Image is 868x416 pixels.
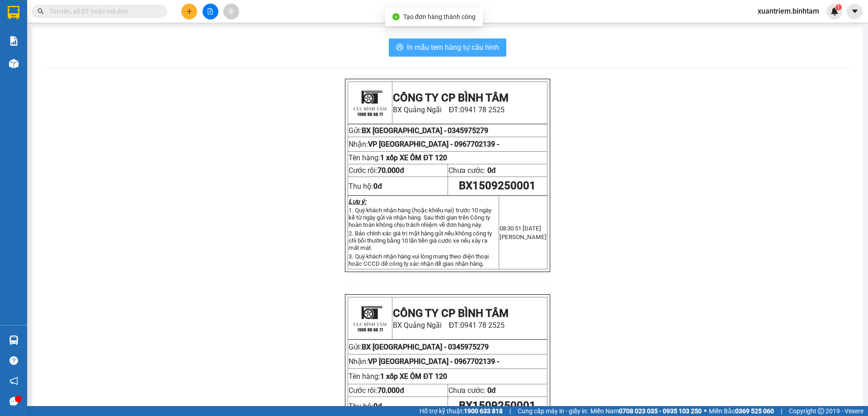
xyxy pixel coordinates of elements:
span: Miền Nam [590,406,702,416]
span: BX [GEOGRAPHIC_DATA] - [362,126,446,135]
strong: 0đ [373,182,382,191]
span: In mẫu tem hàng tự cấu hình [407,42,499,53]
strong: CÔNG TY CP BÌNH TÂM [393,307,509,320]
span: Tạo đơn hàng thành công [403,13,476,20]
span: printer [396,43,403,52]
span: 0941 78 2525 [460,321,505,330]
span: Nhận: [349,357,499,366]
span: Gửi: [349,343,489,351]
button: file-add [203,4,218,19]
span: question-circle [9,356,18,365]
span: 0345975279 [448,126,488,135]
img: logo [349,298,390,339]
span: 2. Bảo chính xác giá trị mặt hàng gửi nếu không công ty chỉ bồi thường bằng 10 lần tiền giá cước ... [349,230,492,251]
span: | [509,406,511,416]
span: BX Quảng Ngãi ĐT: [393,105,505,114]
span: Tên hàng: [349,153,447,162]
span: Chưa cước: [448,166,496,175]
span: 1 [837,4,840,10]
img: warehouse-icon [9,59,19,68]
span: 0967702139 - [454,357,499,366]
strong: 1900 633 818 [464,407,503,415]
span: 0941 78 2525 [460,105,505,114]
span: Nhận: [349,140,499,148]
span: file-add [207,8,213,14]
span: Cung cấp máy in - giấy in: [518,406,588,416]
span: caret-down [851,7,859,15]
span: copyright [818,408,824,414]
span: notification [9,377,18,385]
span: ⚪️ [704,409,707,413]
span: search [38,8,44,14]
span: check-circle [392,13,400,20]
span: plus [186,8,193,14]
span: 1 xốp XE ÔM ĐT 120 [380,372,447,381]
span: Cước rồi: [349,166,404,175]
span: 0đ [487,166,496,175]
button: plus [181,4,197,19]
button: aim [223,4,239,19]
span: [PERSON_NAME] [500,234,547,240]
span: Gửi: [349,126,362,135]
button: caret-down [847,4,863,19]
strong: 0369 525 060 [735,407,774,415]
span: | [781,406,782,416]
strong: CÔNG TY CP BÌNH TÂM [393,91,509,104]
span: Thu hộ: [349,182,382,191]
input: Tìm tên, số ĐT hoặc mã đơn [50,6,156,16]
span: 08:30:51 [DATE] [500,225,541,232]
strong: 0đ [373,402,382,411]
span: BX [GEOGRAPHIC_DATA] - [362,343,489,351]
span: Hỗ trợ kỹ thuật: [420,406,503,416]
span: aim [228,8,234,14]
img: logo [349,82,390,123]
img: solution-icon [9,36,19,46]
strong: Lưu ý: [349,198,366,205]
span: Cước rồi: [349,386,404,395]
span: 1 xốp XE ÔM ĐT 120 [380,153,447,162]
span: Miền Bắc [709,406,774,416]
span: 3. Quý khách nhận hàng vui lòng mang theo điện thoại hoặc CCCD đề công ty xác nhận để giao nhận h... [349,253,488,267]
button: printerIn mẫu tem hàng tự cấu hình [389,38,506,57]
span: BX1509250001 [459,179,536,192]
span: 70.000đ [377,386,404,395]
span: VP [GEOGRAPHIC_DATA] - [368,357,499,366]
img: logo-vxr [8,6,19,19]
img: warehouse-icon [9,335,19,345]
sup: 1 [835,4,842,10]
span: 0967702139 - [454,140,499,148]
span: 1. Quý khách nhận hàng (hoặc khiếu nại) trước 10 ngày kể từ ngày gửi và nhận hàng. Sau thời gian ... [349,207,491,228]
span: BX1509250001 [459,399,536,412]
span: Tên hàng: [349,372,447,381]
span: 0đ [487,386,496,395]
strong: 0708 023 035 - 0935 103 250 [619,407,702,415]
span: 70.000đ [377,166,404,175]
span: xuantriem.binhtam [750,5,826,17]
span: Chưa cước: [448,386,496,395]
span: BX Quảng Ngãi ĐT: [393,321,505,330]
span: VP [GEOGRAPHIC_DATA] - [368,140,499,148]
span: message [9,397,18,406]
span: Thu hộ: [349,402,382,411]
span: 0345975279 [448,343,489,351]
img: icon-new-feature [830,7,839,15]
